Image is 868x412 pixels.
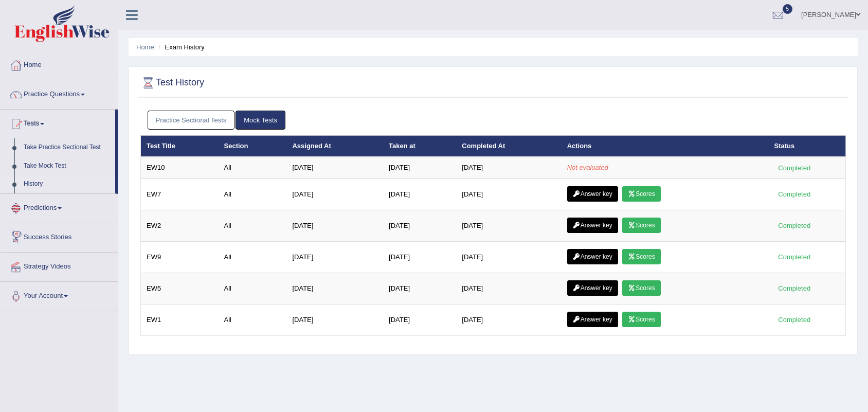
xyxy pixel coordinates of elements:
div: Completed [774,163,815,173]
div: Completed [774,252,815,262]
td: EW10 [141,157,219,178]
div: Completed [774,314,815,325]
td: [DATE] [456,157,561,178]
a: Scores [622,280,660,296]
td: All [219,273,287,304]
th: Taken at [383,135,456,157]
td: [DATE] [286,210,383,241]
td: [DATE] [456,210,561,241]
th: Actions [562,135,769,157]
div: Completed [774,283,815,294]
div: Completed [774,220,815,231]
td: [DATE] [456,178,561,210]
div: Completed [774,189,815,200]
td: [DATE] [383,157,456,178]
th: Status [769,135,846,157]
td: All [219,210,287,241]
td: [DATE] [383,178,456,210]
a: Answer key [567,312,618,327]
td: [DATE] [456,273,561,304]
td: All [219,178,287,210]
a: Success Stories [1,223,118,249]
a: Answer key [567,280,618,296]
a: Strategy Videos [1,253,118,278]
a: Answer key [567,186,618,202]
li: Exam History [156,42,205,52]
em: Not evaluated [567,164,608,171]
th: Section [219,135,287,157]
a: Scores [622,249,660,264]
td: All [219,157,287,178]
a: Mock Tests [236,111,285,130]
a: Scores [622,218,660,233]
span: 5 [783,4,793,14]
td: All [219,241,287,273]
td: EW1 [141,304,219,335]
td: [DATE] [286,273,383,304]
a: Answer key [567,218,618,233]
td: [DATE] [383,210,456,241]
td: [DATE] [456,304,561,335]
a: Predictions [1,194,118,220]
a: Scores [622,186,660,202]
th: Completed At [456,135,561,157]
td: [DATE] [286,178,383,210]
a: Answer key [567,249,618,264]
a: Practice Questions [1,80,118,106]
a: Scores [622,312,660,327]
td: All [219,304,287,335]
a: Tests [1,110,115,135]
td: [DATE] [286,157,383,178]
td: [DATE] [456,241,561,273]
a: Home [136,43,154,51]
a: Take Practice Sectional Test [19,138,115,157]
a: Practice Sectional Tests [148,111,235,130]
a: Take Mock Test [19,157,115,175]
td: EW5 [141,273,219,304]
td: [DATE] [286,241,383,273]
td: EW2 [141,210,219,241]
td: [DATE] [286,304,383,335]
td: [DATE] [383,273,456,304]
th: Assigned At [286,135,383,157]
td: EW9 [141,241,219,273]
h2: Test History [140,75,204,91]
a: Home [1,51,118,77]
td: [DATE] [383,304,456,335]
th: Test Title [141,135,219,157]
td: EW7 [141,178,219,210]
a: Your Account [1,282,118,308]
a: History [19,175,115,193]
td: [DATE] [383,241,456,273]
